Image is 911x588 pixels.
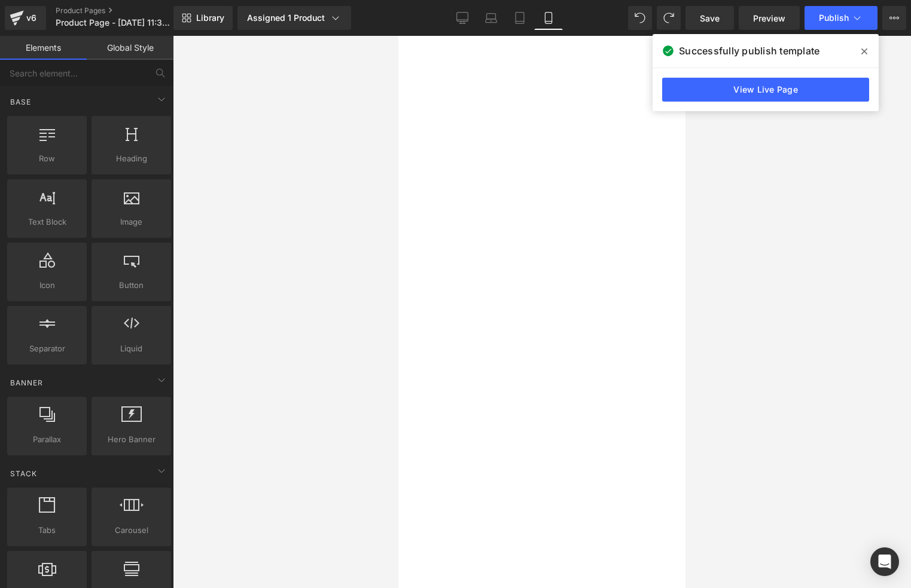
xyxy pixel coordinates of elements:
a: New Library [173,6,233,30]
span: Publish [819,13,849,23]
span: Parallax [11,433,83,446]
span: Separator [11,342,83,355]
a: Global Style [87,36,173,60]
span: Liquid [95,342,167,355]
span: Stack [9,468,38,479]
a: Desktop [448,6,477,30]
button: Publish [805,6,878,30]
span: Product Page - [DATE] 11:38:37 [56,18,170,27]
span: Carousel [95,524,167,537]
span: Base [9,96,32,108]
span: Save [700,12,720,24]
span: Hero Banner [95,433,167,446]
div: Assigned 1 Product [247,12,342,24]
span: Library [196,13,224,23]
span: Image [95,216,167,228]
button: Redo [657,6,681,30]
span: Row [11,152,83,165]
a: Laptop [477,6,505,30]
span: Heading [95,152,167,165]
span: Preview [753,12,785,24]
div: Open Intercom Messenger [870,547,899,576]
div: v6 [24,10,39,26]
a: Tablet [505,6,534,30]
button: Undo [628,6,652,30]
span: Tabs [11,524,83,537]
a: View Live Page [662,78,869,102]
span: Icon [11,279,83,292]
a: Preview [739,6,800,30]
span: Button [95,279,167,292]
span: Banner [9,377,44,388]
button: More [882,6,906,30]
a: v6 [5,6,46,30]
span: Text Block [11,216,83,228]
a: Mobile [534,6,563,30]
a: Product Pages [56,6,193,16]
span: Successfully publish template [679,44,819,58]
